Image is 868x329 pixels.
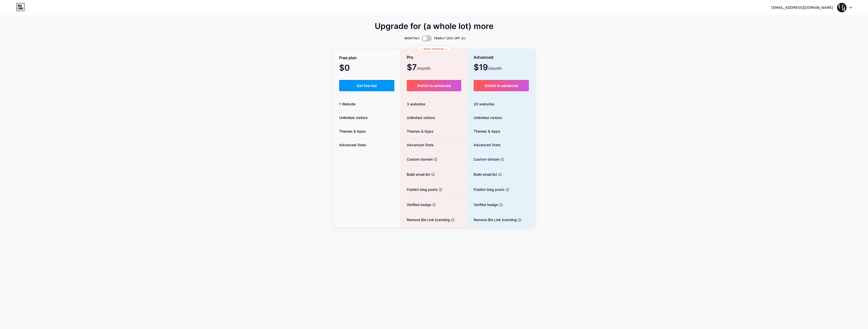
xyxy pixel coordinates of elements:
span: $7 [407,64,430,71]
span: Unlimited visitors [333,115,374,120]
span: Themes & Apps [333,129,372,134]
button: Get Started [339,80,394,91]
div: 3 websites [401,97,468,111]
span: $19 [474,64,502,71]
span: Build email list [468,172,497,177]
span: /month [417,65,430,71]
div: 20 websites [468,97,535,111]
span: MONTHLY [404,36,420,41]
button: Switch to advanced [474,80,529,91]
span: $0 [339,65,363,72]
span: /month [488,65,502,71]
span: Unlimited visitors [401,115,435,120]
span: YEARLY (20% OFF 🎉) [434,36,466,41]
span: Themes & Apps [468,129,500,134]
span: Upgrade for (a whole lot) more [375,23,494,29]
span: Advanced [474,53,493,62]
div: [EMAIL_ADDRESS][DOMAIN_NAME] [771,5,833,10]
span: Custom domain [401,157,433,162]
span: Get Started [357,83,377,88]
span: Publish blog posts [401,187,438,192]
span: Switch to advanced [484,83,518,88]
span: Switch to advanced [417,83,451,88]
span: Themes & Apps [401,129,433,134]
div: ✨ Most popular ✨ [417,46,451,52]
span: Pro [407,53,413,62]
span: Build email list [401,172,430,177]
span: Remove Bio Link branding [468,217,517,222]
span: 1 Website [333,101,362,107]
span: Verified badge [401,202,431,207]
span: Advanced Stats [468,142,501,147]
span: Remove Bio Link branding [401,217,450,222]
span: Publish blog posts [468,187,505,192]
img: Bimal Institute [837,3,847,12]
span: Free plan [339,53,357,62]
span: Custom domain [468,157,500,162]
span: Advanced Stats [333,142,372,147]
span: Advanced Stats [401,142,434,147]
button: Switch to advanced [407,80,462,91]
span: Verified badge [468,202,498,207]
span: Unlimited visitors [468,115,502,120]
